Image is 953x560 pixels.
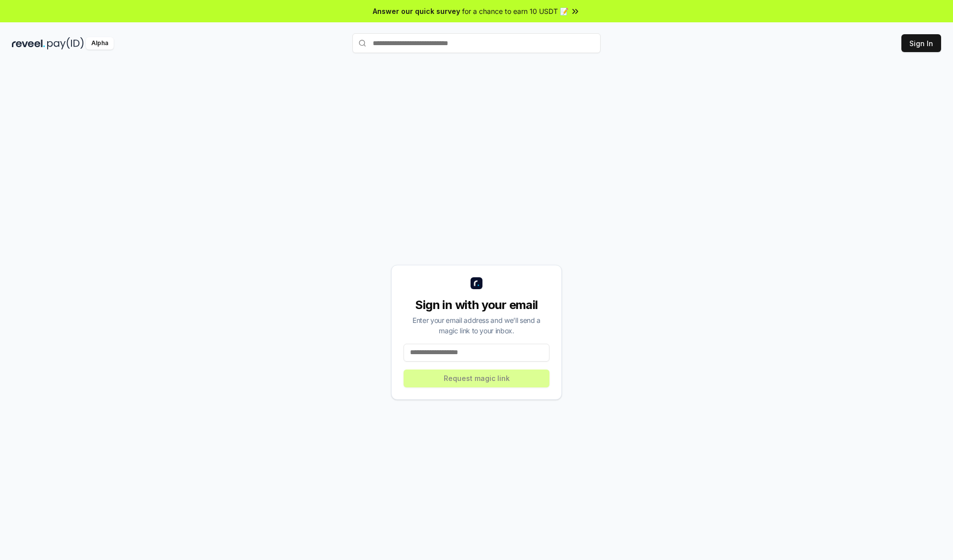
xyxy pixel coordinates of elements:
div: Alpha [86,37,114,50]
img: logo_small [471,277,482,289]
div: Sign in with your email [404,297,549,313]
span: for a chance to earn 10 USDT 📝 [462,6,568,16]
div: Enter your email address and we’ll send a magic link to your inbox. [404,315,549,336]
img: pay_id [47,37,84,50]
span: Answer our quick survey [373,6,460,16]
button: Sign In [901,34,941,52]
img: reveel_dark [12,37,45,50]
